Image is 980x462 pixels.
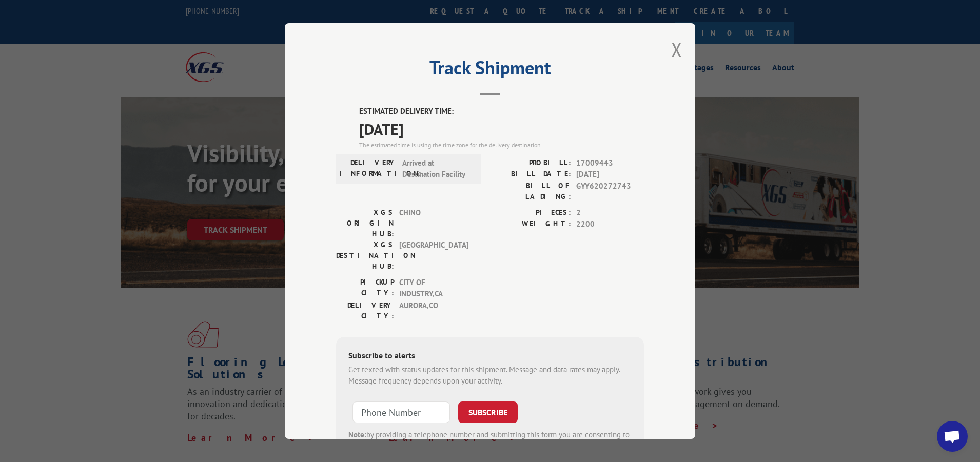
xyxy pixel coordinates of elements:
[490,157,571,169] label: PROBILL:
[490,207,571,219] label: PIECES:
[490,218,571,230] label: WEIGHT:
[490,169,571,180] label: BILL DATE:
[576,157,644,169] span: 17009443
[348,430,366,439] strong: Note:
[399,300,468,322] span: AURORA , CO
[576,169,644,180] span: [DATE]
[339,157,397,180] label: DELIVERY INFORMATION:
[399,277,468,300] span: CITY OF INDUSTRY , CA
[359,140,644,150] div: The estimated time is using the time zone for the delivery destination.
[352,401,450,423] input: Phone Number
[490,180,571,202] label: BILL OF LADING:
[336,277,394,300] label: PICKUP CITY:
[458,401,518,423] button: SUBSCRIBE
[937,421,968,452] div: Open chat
[348,349,632,364] div: Subscribe to alerts
[671,36,682,63] button: Close modal
[336,300,394,322] label: DELIVERY CITY:
[576,207,644,219] span: 2
[402,157,472,180] span: Arrived at Destination Facility
[576,218,644,230] span: 2200
[399,207,468,239] span: CHINO
[399,239,468,272] span: [GEOGRAPHIC_DATA]
[576,180,644,202] span: GYY620272743
[359,117,644,140] span: [DATE]
[359,106,644,117] label: ESTIMATED DELIVERY TIME:
[348,364,632,387] div: Get texted with status updates for this shipment. Message and data rates may apply. Message frequ...
[336,61,644,80] h2: Track Shipment
[336,207,394,239] label: XGS ORIGIN HUB:
[336,239,394,272] label: XGS DESTINATION HUB:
